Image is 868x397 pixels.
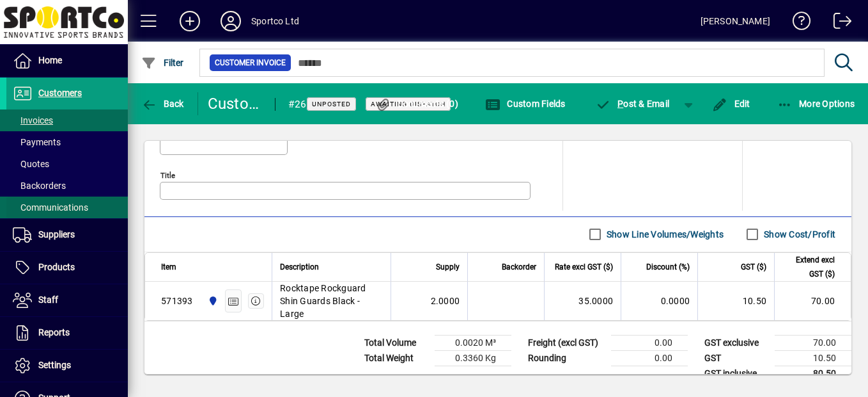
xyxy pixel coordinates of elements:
[38,88,82,98] span: Customers
[6,219,128,251] a: Suppliers
[436,260,460,274] span: Supply
[6,153,128,175] a: Quotes
[13,181,66,191] span: Backorders
[38,262,75,272] span: Products
[138,92,187,115] button: Back
[522,350,611,366] td: Rounding
[128,92,198,115] app-page-header-button: Back
[604,228,724,241] label: Show Line Volumes/Weights
[431,295,460,307] span: 2.0000
[6,284,128,316] a: Staff
[611,335,688,350] td: 0.00
[6,131,128,153] a: Payments
[13,115,53,126] span: Invoices
[435,335,511,350] td: 0.0020 M³
[6,197,128,218] a: Communications
[38,229,75,239] span: Suppliers
[169,10,210,33] button: Add
[435,350,511,366] td: 0.3360 Kg
[589,92,676,115] button: Post & Email
[38,360,71,370] span: Settings
[485,99,566,109] span: Custom Fields
[6,109,128,131] a: Invoices
[161,260,176,274] span: Item
[205,294,219,308] span: Sportco Ltd Warehouse
[712,99,750,109] span: Edit
[701,11,770,31] div: [PERSON_NAME]
[215,56,286,69] span: Customer Invoice
[646,260,690,274] span: Discount (%)
[777,99,855,109] span: More Options
[502,260,536,274] span: Backorder
[6,175,128,197] a: Backorders
[775,335,851,350] td: 70.00
[697,282,774,320] td: 10.50
[6,252,128,284] a: Products
[596,99,670,109] span: ost & Email
[741,260,766,274] span: GST ($)
[698,335,775,350] td: GST exclusive
[280,282,383,320] span: Rocktape Rockguard Shin Guards Black - Large
[709,92,754,115] button: Edit
[621,282,697,320] td: 0.0000
[761,228,835,241] label: Show Cost/Profit
[141,99,184,109] span: Back
[6,317,128,349] a: Reports
[208,93,262,114] div: Customer Invoice
[372,92,461,115] button: Documents (0)
[611,350,688,366] td: 0.00
[552,295,613,307] div: 35.0000
[6,45,128,77] a: Home
[482,92,569,115] button: Custom Fields
[782,253,835,281] span: Extend excl GST ($)
[774,92,858,115] button: More Options
[13,159,49,169] span: Quotes
[617,99,623,109] span: P
[555,260,613,274] span: Rate excl GST ($)
[161,295,193,307] div: 571393
[312,100,351,108] span: Unposted
[280,260,319,274] span: Description
[13,202,88,213] span: Communications
[251,11,299,31] div: Sportco Ltd
[210,10,251,33] button: Profile
[13,137,61,147] span: Payments
[160,170,175,179] mat-label: Title
[141,58,184,68] span: Filter
[824,3,852,44] a: Logout
[774,282,851,320] td: 70.00
[38,327,70,337] span: Reports
[522,335,611,350] td: Freight (excl GST)
[775,350,851,366] td: 10.50
[358,350,435,366] td: Total Weight
[375,99,458,109] span: Documents (0)
[358,335,435,350] td: Total Volume
[288,94,313,115] div: #268162
[138,51,187,74] button: Filter
[698,350,775,366] td: GST
[6,350,128,382] a: Settings
[783,3,811,44] a: Knowledge Base
[775,366,851,382] td: 80.50
[38,55,62,65] span: Home
[38,295,58,305] span: Staff
[698,366,775,382] td: GST inclusive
